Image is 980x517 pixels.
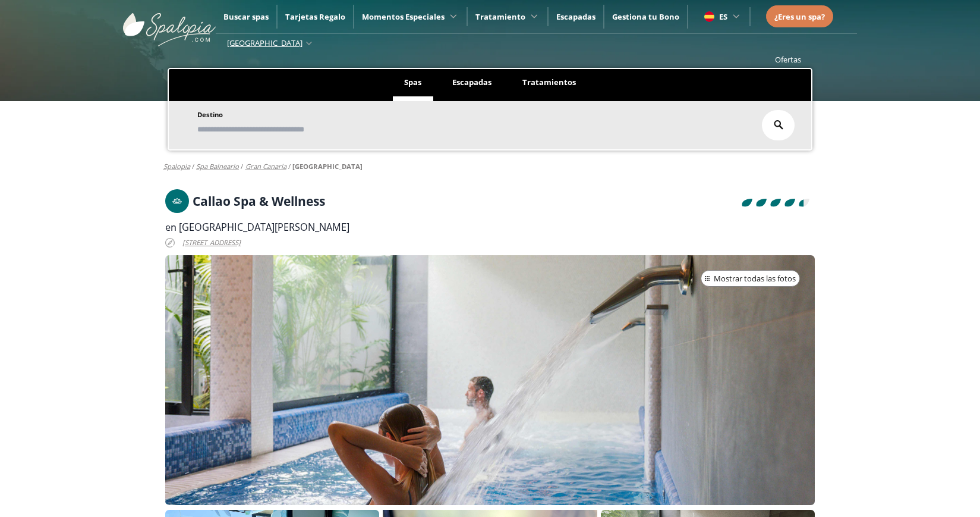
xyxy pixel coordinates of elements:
[227,37,302,48] span: [GEOGRAPHIC_DATA]
[193,195,325,208] h1: Callao Spa & Wellness
[292,162,363,171] a: [GEOGRAPHIC_DATA]
[452,77,491,87] span: Escapadas
[285,11,345,22] a: Tarjetas Regalo
[556,11,595,22] a: Escapadas
[241,162,243,171] span: /
[196,162,239,171] a: spa balneario
[701,270,801,287] button: Mostrar todas las fotos
[714,273,796,285] span: Mostrar todas las fotos
[197,110,223,119] span: Destino
[223,11,269,22] a: Buscar spas
[774,11,825,22] span: ¿Eres un spa?
[192,162,194,171] span: /
[165,221,349,234] span: en [GEOGRAPHIC_DATA][PERSON_NAME]
[288,162,291,171] span: /
[404,77,421,87] span: Spas
[612,11,679,22] a: Gestiona tu Bono
[775,54,801,65] a: Ofertas
[182,236,241,250] span: [STREET_ADDRESS]
[774,10,825,23] a: ¿Eres un spa?
[245,162,286,171] a: gran canaria
[163,162,190,171] a: Spalopia
[123,1,216,46] img: ImgLogoSpalopia.BvClDcEz.svg
[522,77,576,87] span: Tratamientos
